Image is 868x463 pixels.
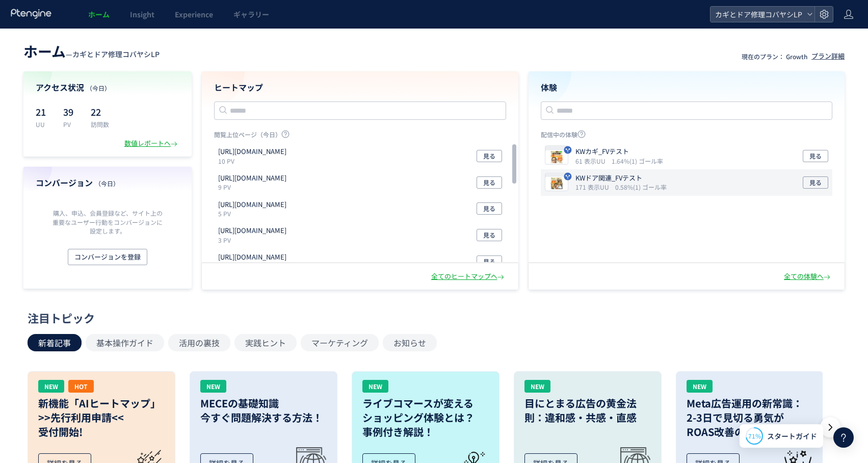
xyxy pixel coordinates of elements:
button: 見る [477,229,502,241]
p: 現在のプラン： Growth [742,52,807,61]
button: 新着記事 [28,334,82,351]
div: NEW [687,380,713,393]
h3: MECEの基礎知識 今すぐ問題解決する方法！ [200,396,327,425]
button: 見る [477,255,502,268]
span: Experience [175,9,213,19]
button: マーケティング [301,334,379,351]
span: 見る [483,255,495,268]
i: 61 表示UU [575,157,610,165]
span: ギャラリー [233,9,269,19]
button: 見る [803,150,828,162]
button: 基本操作ガイド [86,334,164,351]
div: NEW [200,380,226,393]
p: https://kagidoakobayashi.com/news/professional-tips-diy-interior-door-repair [218,147,286,157]
span: 見る [809,150,822,162]
p: https://kagidoakobayashi.com/lp [218,173,286,183]
button: 見る [477,202,502,215]
h3: Meta広告運用の新常識： 2-3日で見切る勇気が ROAS改善の鍵 [687,396,813,439]
span: （今日） [86,84,111,92]
div: NEW [362,380,388,393]
p: 9 PV [218,183,291,191]
p: 5 PV [218,209,291,218]
h3: ライブコマースが変える ショッピング体験とは？ 事例付き解説！ [362,396,489,439]
h4: アクセス状況 [36,82,179,93]
span: 見る [483,176,495,189]
p: 39 [63,104,78,120]
p: 10 PV [218,157,291,165]
p: 閲覧上位ページ（今日） [214,130,506,143]
h4: コンバージョン [36,177,179,189]
p: 3 PV [218,236,291,244]
div: 注目トピック [28,310,835,326]
h4: ヒートマップ [214,82,506,93]
img: 35debde783b5743c50659cd4dbf4d7791755650181432.jpeg [545,176,568,191]
p: 訪問数 [91,120,109,128]
span: ホーム [23,41,66,61]
div: 全てのヒートマップへ [431,272,506,281]
p: PV [63,120,78,128]
i: 0.58%(1) ゴール率 [615,183,667,191]
span: 見る [483,150,495,162]
p: 配信中の体験 [541,130,833,143]
div: プラン詳細 [811,52,845,61]
div: NEW [524,380,550,393]
p: https://kagidoakobayashi.com/news/tips-for-choosing-a-contractor-that-wont-fail [218,226,286,236]
p: 購入、申込、会員登録など、サイト上の重要なユーザー行動をコンバージョンに設定します。 [50,209,165,235]
p: KWカギ_FVテスト [575,147,659,157]
i: 171 表示UU [575,183,613,191]
span: カギとドア修理コバヤシLP [712,7,803,22]
button: 実践ヒント [234,334,297,351]
p: https://kagidoakobayashi.com [218,200,286,210]
span: 見る [809,176,822,189]
div: HOT [68,380,94,393]
span: カギとドア修理コバヤシLP [72,49,160,59]
h3: 新機能「AIヒートマップ」 >>先行利用申請<< 受付開始! [38,396,165,439]
p: https://kagidoakobayashi.com/price [218,252,286,262]
button: 活用の裏技 [168,334,230,351]
div: — [23,41,160,61]
span: ホーム [88,9,110,19]
span: 見る [483,202,495,215]
div: 数値レポートへ [124,139,179,148]
p: KWドア関連_FVテスト [575,173,663,183]
p: 22 [91,104,109,120]
span: 見る [483,229,495,241]
span: コンバージョンを登録 [74,249,141,265]
h3: 目にとまる広告の黄金法則：違和感・共感・直感 [524,396,651,425]
button: 見る [477,176,502,189]
p: 3 PV [218,262,291,271]
p: UU [36,120,51,128]
span: スタートガイド [767,431,817,442]
div: NEW [38,380,64,393]
div: 全ての体験へ [784,272,832,281]
button: コンバージョンを登録 [68,249,147,265]
i: 1.64%(1) ゴール率 [612,157,663,165]
h4: 体験 [541,82,833,93]
button: 見る [803,176,828,189]
img: ac1db60f673d028107d863f8bb18dbd41759196193445.jpeg [545,150,568,164]
span: Insight [130,9,154,19]
button: お知らせ [383,334,437,351]
span: （今日） [95,179,119,188]
button: 見る [477,150,502,162]
p: 21 [36,104,51,120]
span: 71% [748,431,761,440]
